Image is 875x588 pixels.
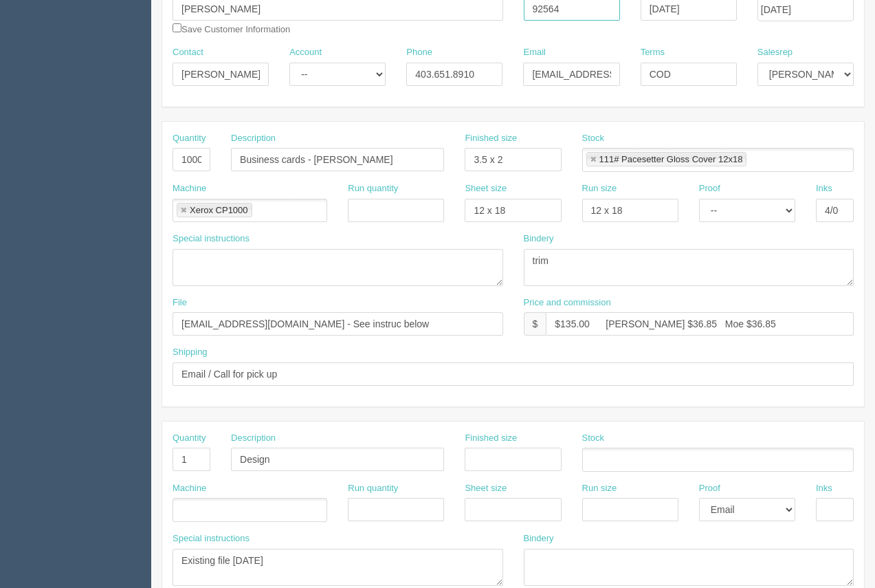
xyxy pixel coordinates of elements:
label: Special instructions [173,532,250,545]
div: 111# Pacesetter Gloss Cover 12x18 [599,155,743,164]
label: Finished size [465,132,517,145]
label: Quantity [173,432,206,445]
label: File [173,296,187,309]
label: Run quantity [348,482,398,495]
label: Bindery [524,532,554,545]
label: Description [231,432,276,445]
label: Email [523,46,546,59]
label: Finished size [465,432,517,445]
label: Stock [582,132,605,145]
label: Run size [582,182,617,195]
label: Bindery [524,232,554,246]
label: Machine [173,182,206,195]
label: Stock [582,432,605,445]
label: Salesrep [757,46,793,59]
div: $ [524,312,546,336]
label: Terms [641,46,665,59]
label: Account [289,46,322,59]
label: Special instructions [173,232,250,246]
label: Machine [173,482,206,495]
label: Shipping [173,346,208,359]
label: Inks [816,482,832,495]
textarea: trim [524,249,854,286]
label: Sheet size [465,482,507,495]
label: Proof [699,182,720,195]
label: Run quantity [348,182,398,195]
textarea: Existing file [DATE] [173,549,503,586]
label: Proof [699,482,720,495]
label: Phone [406,46,432,59]
label: Sheet size [465,182,507,195]
label: Run size [582,482,617,495]
label: Inks [816,182,832,195]
label: Price and commission [524,296,611,309]
label: Contact [173,46,203,59]
label: Description [231,132,276,145]
label: Quantity [173,132,206,145]
div: Xerox CP1000 [190,206,248,215]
